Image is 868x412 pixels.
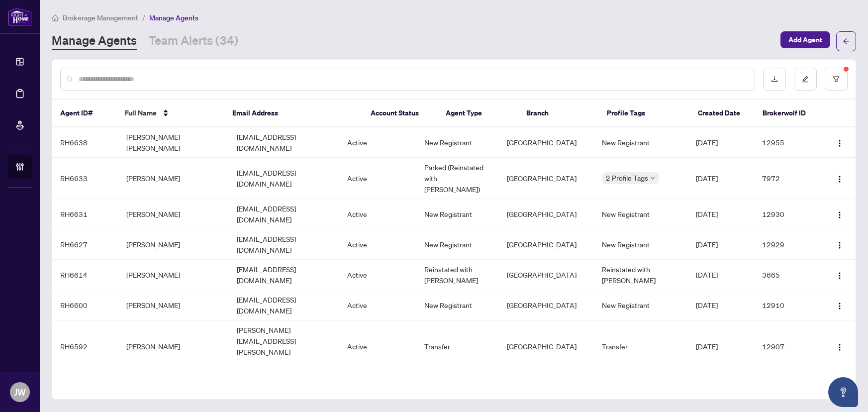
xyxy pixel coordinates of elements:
button: edit [794,68,817,91]
span: 2 Profile Tags [606,172,648,184]
td: Active [339,320,416,373]
td: [PERSON_NAME] [PERSON_NAME] [118,127,229,158]
th: Branch [518,100,599,127]
td: Parked (Reinstated with [PERSON_NAME]) [416,158,499,199]
button: Logo [832,267,848,283]
span: Manage Agents [149,13,198,22]
button: download [763,68,786,91]
td: [PERSON_NAME] [118,229,229,260]
button: Logo [832,134,848,150]
td: Active [339,199,416,229]
td: New Registrant [416,127,499,158]
td: Active [339,260,416,290]
th: Agent Type [438,100,518,127]
td: [EMAIL_ADDRESS][DOMAIN_NAME] [229,158,339,199]
button: Logo [832,236,848,252]
td: 12955 [754,127,820,158]
td: RH6627 [52,229,118,260]
td: [GEOGRAPHIC_DATA] [499,127,594,158]
button: Logo [832,338,848,354]
th: Agent ID# [52,100,117,127]
th: Account Status [363,100,438,127]
td: [EMAIL_ADDRESS][DOMAIN_NAME] [229,260,339,290]
td: [DATE] [688,290,754,320]
td: Reinstated with [PERSON_NAME] [594,260,688,290]
img: logo [8,7,32,26]
td: [DATE] [688,127,754,158]
span: down [650,176,655,181]
td: 12929 [754,229,820,260]
button: Add Agent [780,31,830,48]
span: arrow-left [843,38,850,45]
img: Logo [836,272,844,280]
th: Brokerwolf ID [755,100,819,127]
td: [PERSON_NAME][EMAIL_ADDRESS][PERSON_NAME][DOMAIN_NAME] [229,320,339,373]
span: edit [802,76,809,83]
img: Logo [836,302,844,310]
button: Logo [832,170,848,186]
button: Logo [832,206,848,222]
span: JW [14,385,26,399]
td: [PERSON_NAME] [118,158,229,199]
td: [PERSON_NAME] [118,290,229,320]
td: Active [339,158,416,199]
td: [DATE] [688,229,754,260]
td: [DATE] [688,199,754,229]
img: Logo [836,343,844,351]
td: Transfer [416,320,499,373]
td: RH6631 [52,199,118,229]
td: New Registrant [594,127,688,158]
td: [GEOGRAPHIC_DATA] [499,260,594,290]
span: Full Name [125,107,157,118]
td: New Registrant [594,199,688,229]
img: Logo [836,175,844,183]
td: Active [339,229,416,260]
td: [EMAIL_ADDRESS][DOMAIN_NAME] [229,199,339,229]
img: Logo [836,241,844,249]
button: Open asap [828,377,858,407]
button: filter [825,68,848,91]
td: Active [339,127,416,158]
button: Logo [832,297,848,313]
td: New Registrant [594,229,688,260]
td: [GEOGRAPHIC_DATA] [499,229,594,260]
img: Logo [836,139,844,147]
img: Logo [836,211,844,219]
td: [PERSON_NAME] [118,320,229,373]
td: RH6600 [52,290,118,320]
span: Add Agent [788,32,822,48]
td: [GEOGRAPHIC_DATA] [499,320,594,373]
span: filter [833,76,840,83]
a: Team Alerts (34) [149,32,238,50]
span: download [771,76,778,83]
td: [DATE] [688,260,754,290]
td: Reinstated with [PERSON_NAME] [416,260,499,290]
td: New Registrant [416,290,499,320]
td: RH6614 [52,260,118,290]
td: Active [339,290,416,320]
td: [DATE] [688,158,754,199]
span: home [52,14,59,21]
td: 7972 [754,158,820,199]
td: 3665 [754,260,820,290]
td: New Registrant [594,290,688,320]
th: Email Address [224,100,363,127]
td: [GEOGRAPHIC_DATA] [499,290,594,320]
li: / [142,12,145,23]
td: [EMAIL_ADDRESS][DOMAIN_NAME] [229,127,339,158]
td: [PERSON_NAME] [118,260,229,290]
td: Transfer [594,320,688,373]
td: 12910 [754,290,820,320]
a: Manage Agents [52,32,137,50]
td: 12930 [754,199,820,229]
td: 12907 [754,320,820,373]
td: New Registrant [416,229,499,260]
td: [GEOGRAPHIC_DATA] [499,199,594,229]
td: RH6638 [52,127,118,158]
td: RH6633 [52,158,118,199]
td: [PERSON_NAME] [118,199,229,229]
td: [GEOGRAPHIC_DATA] [499,158,594,199]
th: Profile Tags [599,100,690,127]
td: New Registrant [416,199,499,229]
td: [EMAIL_ADDRESS][DOMAIN_NAME] [229,229,339,260]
